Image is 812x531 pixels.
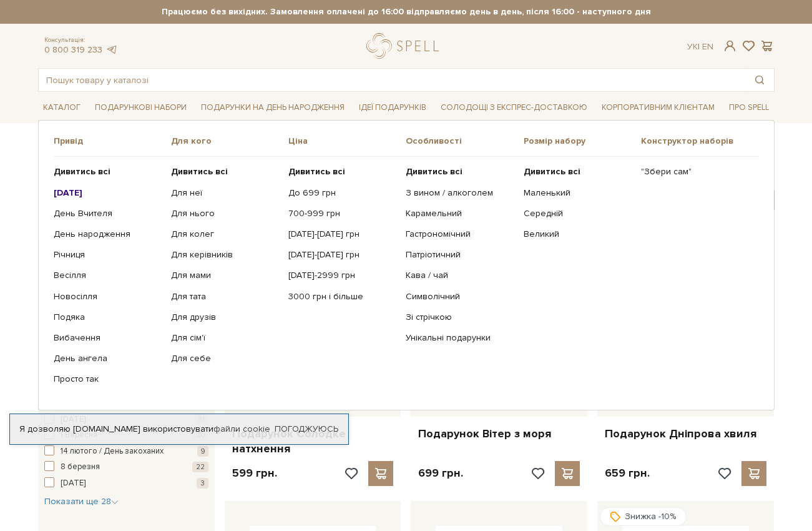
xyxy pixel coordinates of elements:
a: Середній [524,208,632,219]
a: Дивитись всі [171,166,279,177]
a: Каталог [38,98,86,117]
a: Маленький [524,187,632,199]
a: telegram [105,44,118,55]
a: З вином / алкоголем [406,187,514,199]
a: Вибачення [54,332,162,344]
b: Дивитись всі [406,166,462,177]
a: Для мами [171,270,279,281]
span: Привід [54,136,171,147]
a: Подяка [54,312,162,323]
a: Новосілля [54,291,162,302]
a: Символічний [406,291,514,302]
span: 14 лютого / День закоханих [61,445,164,458]
a: Великий [524,229,632,240]
a: Річниця [54,249,162,261]
a: Унікальні подарунки [406,332,514,344]
a: Подарункові набори [90,98,192,117]
b: Дивитись всі [288,166,345,177]
span: 22 [192,462,208,472]
a: "Збери сам" [641,166,749,177]
a: [DATE]-2999 грн [288,270,396,281]
a: Патріотичний [406,249,514,261]
a: En [702,41,713,52]
a: Дивитись всі [524,166,632,177]
b: [DATE] [54,187,82,198]
button: Пошук товару у каталозі [745,69,774,91]
a: Подарунок Дніпрова хвиля [605,427,766,441]
a: Для неї [171,187,279,199]
a: До 699 грн [288,187,396,199]
b: Дивитись всі [54,166,110,177]
span: Показати ще 28 [44,496,119,507]
a: [DATE] [54,187,162,199]
span: | [698,41,700,52]
a: [DATE]-[DATE] грн [288,249,396,261]
a: Для тата [171,291,279,302]
a: Про Spell [724,98,774,117]
span: 3 [197,478,208,489]
div: Каталог [38,120,775,410]
div: Знижка -10% [600,507,687,526]
b: Дивитись всі [171,166,228,177]
a: Для сім'ї [171,332,279,344]
a: День ангела [54,353,162,364]
p: 659 грн. [605,466,650,480]
span: [DATE] [61,477,86,490]
span: 8 березня [61,461,100,474]
a: Солодощі з експрес-доставкою [436,97,592,118]
a: Для себе [171,353,279,364]
a: Ідеї подарунків [354,98,431,117]
a: День народження [54,229,162,240]
button: 14 лютого / День закоханих 9 [44,445,208,458]
a: Дивитись всі [406,166,514,177]
input: Пошук товару у каталозі [39,69,745,91]
span: Консультація: [44,36,118,44]
a: Весілля [54,270,162,281]
a: Дивитись всі [54,166,162,177]
a: Зі стрічкою [406,312,514,323]
a: Гастрономічний [406,229,514,240]
button: Показати ще 28 [44,495,119,508]
span: Для кого [171,136,288,147]
p: 599 грн. [232,466,277,480]
button: [DATE] 3 [44,477,208,490]
a: Подарунки на День народження [196,98,350,117]
a: logo [366,33,444,59]
strong: Працюємо без вихідних. Замовлення оплачені до 16:00 відправляємо день в день, після 16:00 - насту... [38,6,775,17]
div: Ук [687,41,713,52]
a: Кава / чай [406,270,514,281]
a: Просто так [54,374,162,385]
a: 3000 грн і більше [288,291,396,302]
a: Карамельний [406,208,514,219]
a: День Вчителя [54,208,162,219]
a: Подарунок Вітер з моря [418,427,580,441]
a: [DATE]-[DATE] грн [288,229,396,240]
a: Для колег [171,229,279,240]
span: Конструктор наборів [641,136,758,147]
a: Для керівників [171,249,279,261]
a: файли cookie [213,424,270,434]
a: Для друзів [171,312,279,323]
p: 699 грн. [418,466,463,480]
span: Ціна [288,136,406,147]
a: Для нього [171,208,279,219]
a: Корпоративним клієнтам [597,98,720,117]
span: 9 [197,446,208,457]
a: 700-999 грн [288,208,396,219]
a: Дивитись всі [288,166,396,177]
button: 8 березня 22 [44,461,208,474]
a: Погоджуюсь [275,424,338,435]
span: Особливості [406,136,523,147]
b: Дивитись всі [524,166,580,177]
span: Розмір набору [524,136,641,147]
div: Я дозволяю [DOMAIN_NAME] використовувати [10,424,348,435]
a: 0 800 319 233 [44,44,102,55]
